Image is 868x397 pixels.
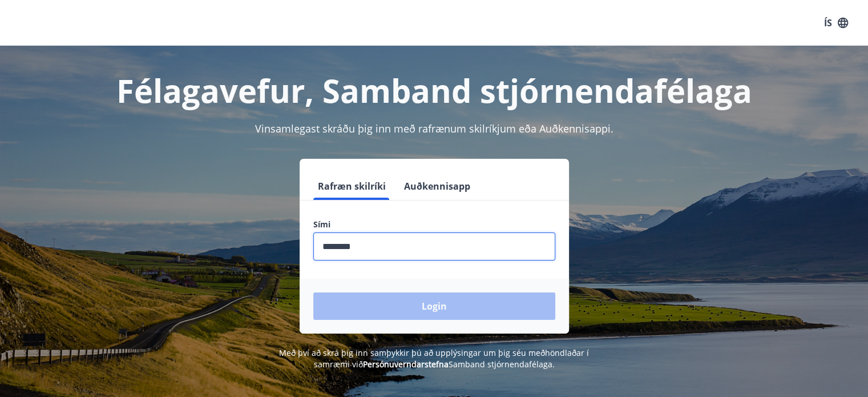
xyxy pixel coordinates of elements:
[399,173,475,200] button: Auðkennisapp
[255,122,613,135] span: Vinsamlegast skráðu þig inn með rafrænum skilríkjum eða Auðkennisappi.
[363,359,449,370] a: Persónuverndarstefna
[313,173,390,200] button: Rafræn skilríki
[818,13,854,33] button: ÍS
[37,69,831,112] h1: Félagavefur, Samband stjórnendafélaga
[313,219,555,230] label: Sími
[279,347,589,370] span: Með því að skrá þig inn samþykkir þú að upplýsingar um þig séu meðhöndlaðar í samræmi við Samband...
